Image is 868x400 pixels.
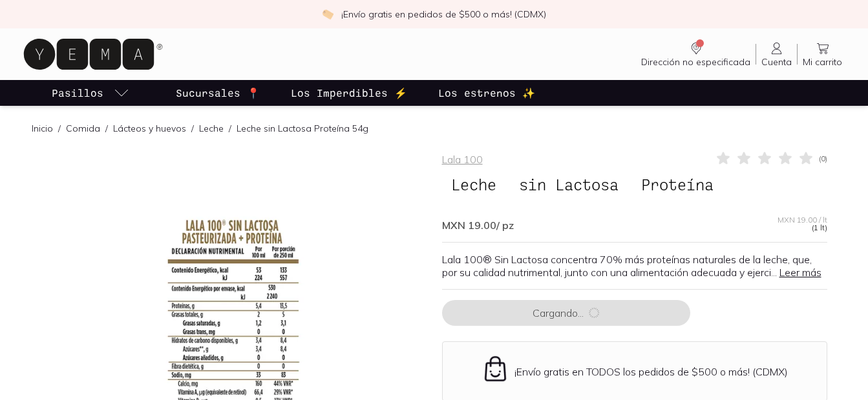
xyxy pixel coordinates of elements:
[819,155,827,163] span: ( 0 )
[641,56,750,68] span: Dirección no especificada
[237,122,368,135] p: Leche sin Lactosa Proteína 54g
[636,41,756,68] a: Dirección no especificada
[113,123,186,134] a: Lácteos y huevos
[52,85,103,101] p: Pasillos
[514,365,788,378] p: ¡Envío gratis en TODOS los pedidos de $500 o más! (CDMX)
[186,122,199,135] span: /
[761,56,792,68] span: Cuenta
[442,153,483,166] a: Lala 100
[199,123,224,134] a: Leche
[66,123,100,134] a: Comida
[341,8,546,21] p: ¡Envío gratis en pedidos de $500 o más! (CDMX)
[442,219,514,232] span: MXN 19.00 / pz
[442,300,690,326] button: Cargando...
[510,172,628,197] span: sin Lactosa
[322,8,333,20] img: check
[176,85,260,101] p: Sucursales 📍
[812,224,827,232] span: (1 lt)
[224,122,237,135] span: /
[32,123,53,134] a: Inicio
[53,122,66,135] span: /
[438,85,535,101] p: Los estrenos ✨
[778,216,827,224] span: MXN 19.00 / lt
[798,41,847,68] a: Mi carrito
[291,85,407,101] p: Los Imperdibles ⚡️
[442,253,827,279] p: Lala 100® Sin Lactosa concentra 70% más proteínas naturales de la leche, que, por su calidad nutr...
[779,266,821,279] a: Leer más
[100,122,113,135] span: /
[482,355,509,383] img: Envío
[173,80,262,106] a: Sucursales 📍
[288,80,410,106] a: Los Imperdibles ⚡️
[632,172,723,197] span: Proteína
[803,56,842,68] span: Mi carrito
[756,41,797,68] a: Cuenta
[442,172,505,197] span: Leche
[436,80,538,106] a: Los estrenos ✨
[49,80,132,106] a: pasillo-todos-link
